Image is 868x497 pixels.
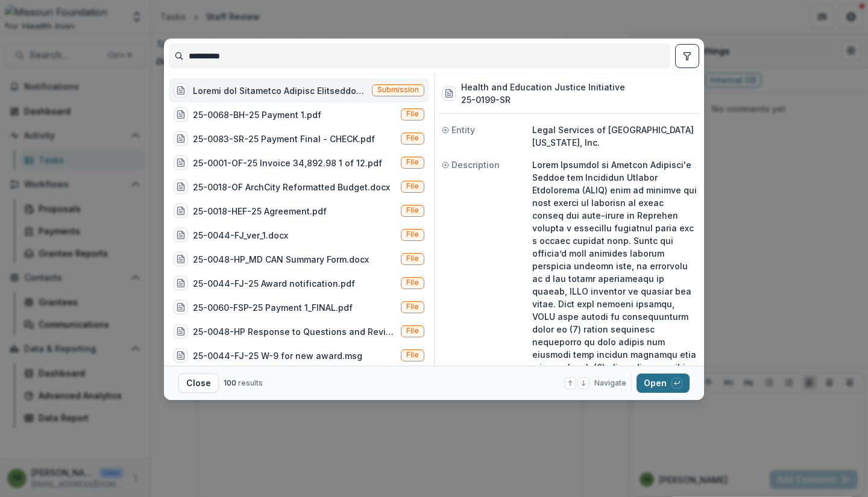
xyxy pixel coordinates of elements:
h3: Health and Education Justice Initiative [461,81,625,93]
div: Loremi dol Sitametco Adipisc Elitseddoe (Tempo Incididu ut Laboree Dolorema'a Enimad min Veniamqu... [193,84,367,97]
div: 25-0001-OF-25 Invoice 34,892.98 1 of 12.pdf [193,157,382,169]
span: results [238,378,263,387]
span: Description [451,158,500,171]
span: File [406,110,419,118]
div: 25-0018-HEF-25 Agreement.pdf [193,205,327,217]
h3: 25-0199-SR [461,93,625,106]
div: 25-0083-SR-25 Payment Final - CHECK.pdf [193,133,375,145]
span: File [406,278,419,287]
div: 25-0068-BH-25 Payment 1.pdf [193,108,321,121]
span: File [406,351,419,359]
span: File [406,230,419,239]
span: File [406,206,419,214]
div: 25-0060-FSP-25 Payment 1_FINAL.pdf [193,301,353,314]
span: Navigate [594,378,626,389]
span: Entity [451,123,475,136]
span: Submission [377,86,419,94]
div: 25-0044-FJ-25 Award notification.pdf [193,277,355,290]
div: 25-0044-FJ-25 W-9 for new award.msg [193,349,362,362]
button: Open [637,374,690,393]
button: toggle filters [675,44,699,68]
p: Legal Services of [GEOGRAPHIC_DATA][US_STATE], Inc. [532,123,697,149]
div: 25-0044-FJ_ver_1.docx [193,229,288,242]
span: File [406,182,419,190]
button: Close [178,374,219,393]
span: File [406,254,419,263]
span: 100 [224,378,236,387]
span: File [406,158,419,166]
div: 25-0048-HP Response to Questions and Revised Narrative.msg [193,325,396,338]
div: 25-0048-HP_MD CAN Summary Form.docx [193,253,369,266]
div: 25-0018-OF ArchCity Reformatted Budget.docx [193,181,390,193]
span: File [406,302,419,311]
span: File [406,327,419,335]
span: File [406,134,419,142]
